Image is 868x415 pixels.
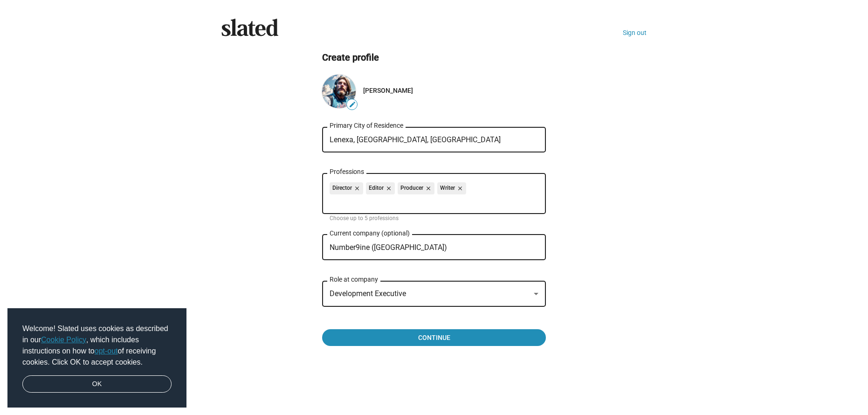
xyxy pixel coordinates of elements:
[363,87,546,94] div: [PERSON_NAME]
[22,323,172,368] span: Welcome! Slated uses cookies as described in our , which includes instructions on how to of recei...
[836,383,859,406] iframe: Intercom live chat
[322,51,546,64] h2: Create profile
[423,184,432,193] mat-icon: close
[366,182,395,194] mat-chip: Editor
[330,182,363,194] mat-chip: Director
[330,329,538,346] span: Continue
[330,215,399,222] mat-hint: Choose up to 5 professions
[330,289,406,298] span: Development Executive
[623,29,647,36] a: Sign out
[349,101,356,108] mat-icon: edit
[322,329,546,346] button: Continue
[95,347,118,355] a: opt-out
[384,184,392,193] mat-icon: close
[7,308,186,408] div: cookieconsent
[22,375,172,393] a: dismiss cookie message
[352,184,360,193] mat-icon: close
[41,336,86,344] a: Cookie Policy
[437,182,466,194] mat-chip: Writer
[455,184,463,193] mat-icon: close
[398,182,434,194] mat-chip: Producer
